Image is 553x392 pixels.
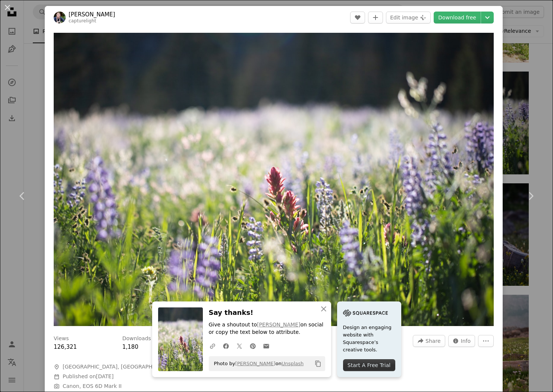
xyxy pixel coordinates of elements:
a: Share on Twitter [233,338,246,353]
a: Share on Facebook [219,338,233,353]
button: Like [350,12,365,23]
p: Give a shoutout to on social or copy the text below to attribute. [209,321,325,336]
span: Published on [63,373,114,379]
span: Info [461,335,471,347]
h3: Downloads [122,335,151,342]
img: file-1705255347840-230a6ab5bca9image [343,307,388,319]
span: [GEOGRAPHIC_DATA], [GEOGRAPHIC_DATA], [GEOGRAPHIC_DATA], [GEOGRAPHIC_DATA] [63,363,277,371]
a: Download free [434,12,481,23]
h3: Views [54,335,69,342]
h3: Say thanks! [209,307,325,318]
span: Photo by on [210,358,304,370]
span: 1,180 [122,344,138,350]
a: Share on Pinterest [246,338,260,353]
button: Edit image [386,12,431,23]
a: Unsplash [282,361,304,366]
div: Start A Free Trial [343,359,395,371]
img: white and red flower field during daytime [54,33,494,326]
button: Canon, EOS 6D Mark II [63,383,122,390]
button: Choose download size [481,12,494,23]
button: Add to Collection [368,12,383,23]
a: [PERSON_NAME] [69,11,115,18]
button: Share this image [413,335,445,347]
button: Copy to clipboard [312,357,324,370]
time: January 11, 2021 at 8:43:44 PM MST [96,373,113,379]
a: [PERSON_NAME] [257,322,300,328]
a: [PERSON_NAME] [235,361,276,366]
span: 126,321 [54,344,77,350]
a: capturelight [69,18,96,23]
span: Share [425,335,440,347]
a: Share over email [260,338,273,353]
button: More Actions [478,335,494,347]
button: Stats about this image [448,335,475,347]
a: Design an engaging website with Squarespace’s creative tools.Start A Free Trial [337,301,401,377]
span: Design an engaging website with Squarespace’s creative tools. [343,324,395,354]
button: Zoom in on this image [54,33,494,326]
a: Next [508,160,553,232]
img: Go to John Thomas's profile [54,12,66,23]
